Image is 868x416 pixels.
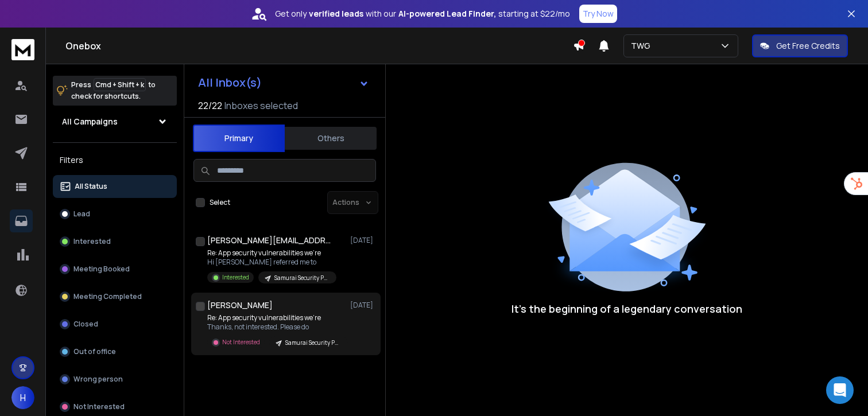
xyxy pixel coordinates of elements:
p: Try Now [583,8,614,20]
p: [DATE] [350,301,376,310]
h1: [PERSON_NAME][EMAIL_ADDRESS][PERSON_NAME][DOMAIN_NAME] [207,235,334,246]
h3: Filters [53,152,177,168]
p: [DATE] [350,236,376,245]
div: Open Intercom Messenger [826,376,854,404]
p: Not Interested [73,402,125,411]
button: Meeting Completed [53,285,177,308]
button: H [11,386,34,409]
p: Re: App security vulnerabilities we're [207,248,336,258]
h3: Inboxes selected [224,99,298,112]
p: Not Interested [222,338,260,347]
p: TWG [631,40,655,52]
p: Out of office [73,347,116,356]
p: Thanks, not interested. Please do [207,322,345,332]
h1: [PERSON_NAME] [207,300,273,311]
p: Meeting Completed [73,292,142,301]
p: Samurai Security Pen Testing [274,274,330,282]
button: All Status [53,175,177,198]
p: Wrong person [73,375,123,384]
button: All Inbox(s) [189,71,378,94]
p: Samurai Security Pen Testing [285,339,340,347]
p: Interested [73,237,111,246]
p: All Status [75,182,107,191]
button: Wrong person [53,368,177,391]
label: Select [210,198,230,207]
strong: verified leads [309,8,363,20]
button: Try Now [579,5,617,23]
p: Lead [73,209,90,219]
p: Get Free Credits [776,40,840,52]
img: logo [11,39,34,60]
span: 22 / 22 [198,99,222,112]
strong: AI-powered Lead Finder, [398,8,496,20]
p: It’s the beginning of a legendary conversation [511,301,742,317]
p: Closed [73,320,98,329]
button: Primary [193,125,285,152]
button: Others [285,126,377,151]
p: Interested [222,273,249,282]
p: Get only with our starting at $22/mo [275,8,570,20]
button: Get Free Credits [752,34,848,57]
h1: All Campaigns [62,116,118,127]
span: Cmd + Shift + k [94,78,146,91]
p: Re: App security vulnerabilities we're [207,313,345,322]
button: Out of office [53,340,177,363]
button: Closed [53,313,177,336]
h1: Onebox [65,39,573,53]
h1: All Inbox(s) [198,77,262,88]
p: Meeting Booked [73,265,130,274]
p: Press to check for shortcuts. [71,79,156,102]
button: Lead [53,203,177,226]
button: All Campaigns [53,110,177,133]
button: Meeting Booked [53,258,177,281]
p: Hi [PERSON_NAME] referred me to [207,258,336,267]
button: Interested [53,230,177,253]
